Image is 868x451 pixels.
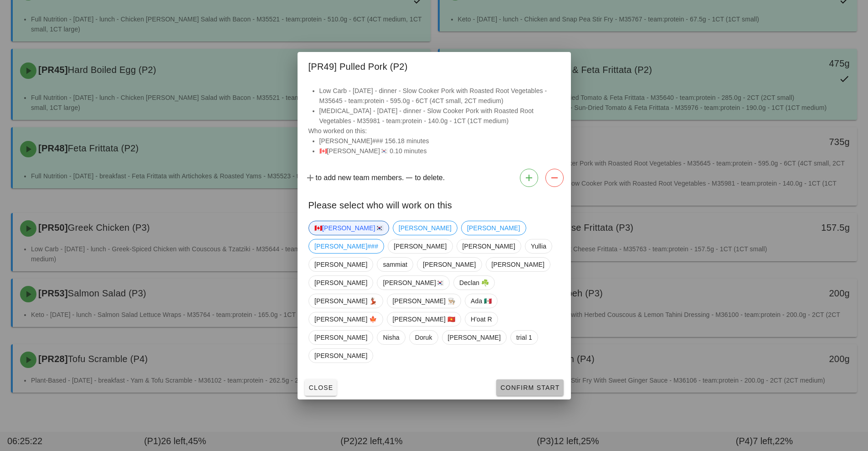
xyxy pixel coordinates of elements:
div: to add new team members. to delete. [298,165,571,191]
span: [PERSON_NAME] [394,239,447,253]
div: [PR49] Pulled Pork (P2) [298,52,571,78]
span: [PERSON_NAME] [467,221,520,235]
span: [PERSON_NAME] [423,258,476,271]
div: Please select who will work on this [298,191,571,217]
span: [PERSON_NAME] [447,331,500,344]
span: Declan ☘️ [459,276,489,290]
li: 🇨🇦[PERSON_NAME]🇰🇷 0.10 minutes [319,146,560,156]
span: [PERSON_NAME] [398,221,451,235]
span: Nisha [383,331,399,344]
span: Close [308,384,334,391]
span: [PERSON_NAME] [314,276,367,290]
span: [PERSON_NAME] [314,331,367,344]
span: [PERSON_NAME]### [314,239,378,253]
span: Yullia [531,239,546,253]
span: [PERSON_NAME] 👨🏼‍🍳 [392,294,455,308]
span: [PERSON_NAME] 🍁 [314,312,377,326]
button: Confirm Start [496,379,563,396]
span: [PERSON_NAME] [314,349,367,363]
span: [PERSON_NAME] [491,258,544,271]
span: sammiat [383,258,407,271]
span: 🇨🇦[PERSON_NAME]🇰🇷 [314,221,383,235]
span: [PERSON_NAME]🇰🇷 [383,276,444,290]
span: [PERSON_NAME] [462,239,515,253]
li: [MEDICAL_DATA] - [DATE] - dinner - Slow Cooker Pork with Roasted Root Vegetables - M35981 - team:... [319,106,560,126]
span: trial 1 [516,331,532,344]
span: [PERSON_NAME] 🇻🇳 [392,312,455,326]
span: H'oat R [471,312,492,326]
span: Ada 🇲🇽 [471,294,492,308]
li: [PERSON_NAME]### 156.18 minutes [319,136,560,146]
span: [PERSON_NAME] [314,258,367,271]
span: [PERSON_NAME] 💃🏽 [314,294,377,308]
button: Close [305,379,337,396]
div: Who worked on this: [298,86,571,165]
span: Confirm Start [500,384,560,391]
span: Doruk [415,331,432,344]
li: Low Carb - [DATE] - dinner - Slow Cooker Pork with Roasted Root Vegetables - M35645 - team:protei... [319,86,560,106]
